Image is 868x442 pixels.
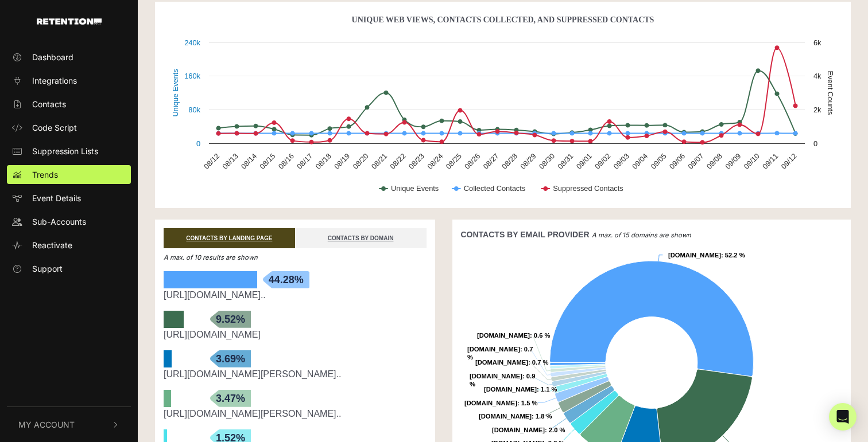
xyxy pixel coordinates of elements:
text: 08/16 [277,152,296,171]
a: Dashboard [7,48,131,67]
div: https://dailycaller.com/ [164,328,427,342]
a: [URL][DOMAIN_NAME] [164,330,261,339]
a: [URL][DOMAIN_NAME].. [164,290,266,300]
tspan: [DOMAIN_NAME] [484,386,537,393]
a: Trends [7,165,131,184]
span: 9.52% [210,311,251,328]
text: 08/28 [500,152,519,171]
text: 08/24 [425,152,444,171]
a: Contacts [7,95,131,114]
text: 80k [188,105,200,114]
span: 44.28% [263,271,309,288]
strong: CONTACTS BY EMAIL PROVIDER [461,230,590,239]
text: : 1.5 % [464,400,537,406]
text: 08/21 [370,152,389,171]
text: 4k [813,72,821,80]
text: 09/10 [742,152,761,171]
text: 160k [184,72,200,80]
text: 09/03 [612,152,631,171]
text: 08/20 [351,152,370,171]
text: 08/29 [518,152,537,171]
text: 08/22 [388,152,407,171]
text: 08/27 [481,152,500,171]
a: Support [7,259,131,278]
a: Code Script [7,118,131,137]
em: A max. of 10 results are shown [164,253,258,261]
text: : 0.6 % [477,332,550,339]
span: 3.69% [210,350,251,367]
div: https://dailycaller.com/2025/08/04/china-throws-fit-after-us-identifies-weakness-trade-talks-oil-... [164,288,427,302]
img: Retention.com [37,18,102,25]
text: Suppressed Contacts [553,184,623,193]
text: 09/08 [705,152,724,171]
div: Open Intercom Messenger [829,403,857,431]
svg: Unique Web Views, Contacts Collected, And Suppressed Contacts [164,10,842,205]
tspan: [DOMAIN_NAME] [668,252,721,259]
text: 2k [813,105,821,114]
span: Support [32,263,63,275]
span: Code Script [32,122,77,134]
text: 08/23 [407,152,426,171]
tspan: [DOMAIN_NAME] [467,346,520,353]
text: 09/01 [575,152,594,171]
span: Contacts [32,98,66,110]
a: CONTACTS BY LANDING PAGE [164,228,295,248]
span: Dashboard [32,51,73,63]
text: 0 [196,139,200,148]
text: 09/02 [593,152,612,171]
button: My Account [7,407,131,442]
text: 0 [813,139,817,148]
span: Integrations [32,75,77,87]
text: 240k [184,38,200,47]
tspan: [DOMAIN_NAME] [479,413,532,420]
text: : 1.1 % [484,386,557,393]
div: https://dailycaller.com/2025/08/06/fani-willis-office-melting-down-begging-resumes-inkedin/ [164,367,427,381]
tspan: [DOMAIN_NAME] [492,427,545,433]
text: 08/12 [202,152,221,171]
text: 09/06 [668,152,687,171]
span: My Account [18,418,75,431]
a: Sub-Accounts [7,212,131,231]
a: Reactivate [7,236,131,255]
text: 09/09 [723,152,742,171]
tspan: [DOMAIN_NAME] [475,359,528,366]
text: : 2.0 % [492,427,565,433]
text: 6k [813,38,821,47]
span: 3.47% [210,390,251,407]
text: : 0.9 % [470,373,535,388]
span: Suppression Lists [32,145,98,157]
text: Event Counts [826,71,835,115]
text: 08/17 [295,152,314,171]
text: Unique Events [391,184,439,193]
text: 08/18 [314,152,333,171]
em: A max. of 15 domains are shown [592,231,691,239]
a: Suppression Lists [7,142,131,161]
text: : 0.7 % [467,346,533,361]
text: 08/15 [258,152,277,171]
text: 08/26 [463,152,482,171]
text: : 0.7 % [475,359,548,366]
text: 08/19 [332,152,351,171]
text: Unique Events [171,69,180,116]
text: Collected Contacts [464,184,525,193]
text: Unique Web Views, Contacts Collected, And Suppressed Contacts [352,15,654,24]
text: 09/12 [779,152,798,171]
span: Event Details [32,192,81,204]
text: : 1.8 % [479,413,552,420]
text: 08/30 [537,152,556,171]
a: CONTACTS BY DOMAIN [295,228,427,248]
tspan: [DOMAIN_NAME] [464,400,517,406]
div: https://dailycaller.com/2023/08/25/biden-booed-lake-tahoe-reporters-vacation/ [164,407,427,421]
tspan: [DOMAIN_NAME] [477,332,530,339]
span: Reactivate [32,239,72,251]
text: : 52.2 % [668,252,745,259]
a: Integrations [7,71,131,90]
a: [URL][DOMAIN_NAME][PERSON_NAME].. [164,369,341,379]
span: Sub-Accounts [32,216,86,228]
text: 09/11 [761,152,780,171]
a: Event Details [7,189,131,208]
text: 09/05 [649,152,668,171]
span: Trends [32,169,58,181]
text: 08/25 [444,152,463,171]
text: 09/07 [686,152,705,171]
